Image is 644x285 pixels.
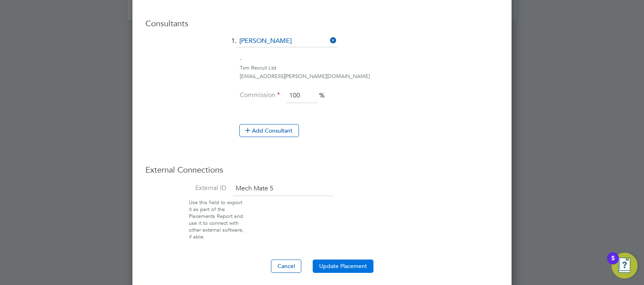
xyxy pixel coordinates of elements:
[145,35,499,55] li: 1.
[240,64,499,72] div: Txm Recruit Ltd
[271,260,301,272] button: Cancel
[240,55,499,64] div: -
[239,124,299,137] button: Add Consultant
[189,199,244,240] span: Use this field to export it as part of the Placements Report and use it to connect with other ext...
[240,72,499,81] div: [EMAIL_ADDRESS][PERSON_NAME][DOMAIN_NAME]
[237,35,337,47] input: Search for...
[313,260,373,272] button: Update Placement
[611,258,615,269] div: 5
[239,91,280,99] label: Commission
[145,18,499,29] h3: Consultants
[319,91,324,99] span: %
[145,184,226,192] label: External ID
[145,165,499,175] h3: External Connections
[612,253,638,279] button: Open Resource Center, 5 new notifications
